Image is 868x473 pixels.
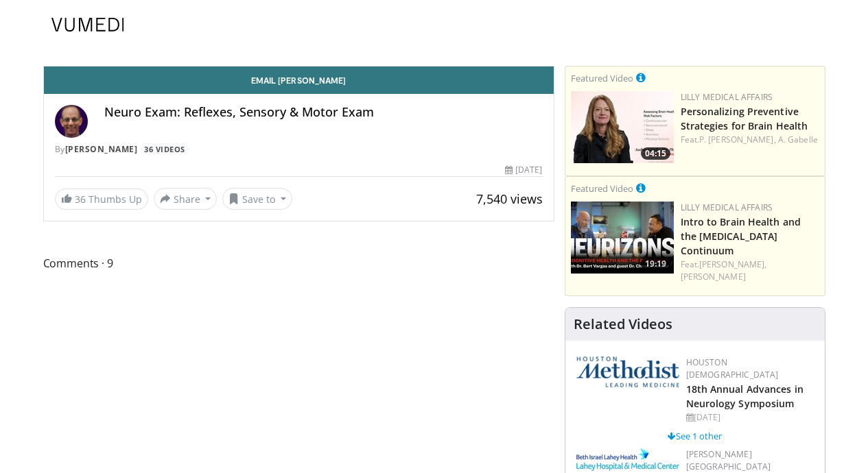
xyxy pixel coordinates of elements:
a: This is paid for by Lilly Medical Affairs [636,70,646,85]
small: Featured Video [571,72,633,84]
img: e7977282-282c-4444-820d-7cc2733560fd.jpg.150x105_q85_autocrop_double_scale_upscale_version-0.2.jpg [576,448,679,471]
a: [PERSON_NAME] [65,143,138,155]
a: Lilly Medical Affairs [681,91,773,103]
button: Save to [222,188,292,210]
a: Lilly Medical Affairs [681,202,773,213]
a: 18th Annual Advances in Neurology Symposium [686,383,804,410]
img: Avatar [55,105,88,138]
a: 36 Videos [140,143,190,155]
div: [DATE] [686,411,814,424]
h4: Neuro Exam: Reflexes, Sensory & Motor Exam [104,105,543,120]
button: Share [154,188,218,210]
a: Personalizing Preventive Strategies for Brain Health [681,105,808,132]
a: Houston [DEMOGRAPHIC_DATA] [686,356,779,380]
span: 7,540 views [476,191,543,207]
div: Feat. [681,134,819,146]
h4: Related Videos [574,316,672,332]
small: Featured Video [571,182,633,195]
div: By [55,143,543,156]
a: [PERSON_NAME] [681,271,746,282]
a: Intro to Brain Health and the [MEDICAL_DATA] Continuum [681,215,801,257]
a: 36 Thumbs Up [55,189,148,210]
img: VuMedi Logo [51,18,124,32]
span: Comments 9 [43,254,554,272]
a: 19:19 [571,202,674,274]
div: [DATE] [505,164,542,176]
a: A. Gabelle [778,134,818,145]
a: [PERSON_NAME][GEOGRAPHIC_DATA] [686,448,771,472]
a: P. [PERSON_NAME], [699,134,776,145]
a: 04:15 [571,91,674,163]
a: [PERSON_NAME], [699,258,766,270]
img: a80fd508-2012-49d4-b73e-1d4e93549e78.png.150x105_q85_crop-smart_upscale.jpg [571,202,674,274]
a: This is paid for by Lilly Medical Affairs [636,180,646,195]
a: Email [PERSON_NAME] [44,66,554,94]
span: 04:15 [641,147,670,160]
img: c3be7821-a0a3-4187-927a-3bb177bd76b4.png.150x105_q85_crop-smart_upscale.jpg [571,91,674,163]
div: Feat. [681,258,819,283]
a: See 1 other [668,430,722,442]
span: 19:19 [641,258,670,270]
img: 5e4488cc-e109-4a4e-9fd9-73bb9237ee91.png.150x105_q85_autocrop_double_scale_upscale_version-0.2.png [576,356,679,387]
span: 36 [75,193,86,206]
